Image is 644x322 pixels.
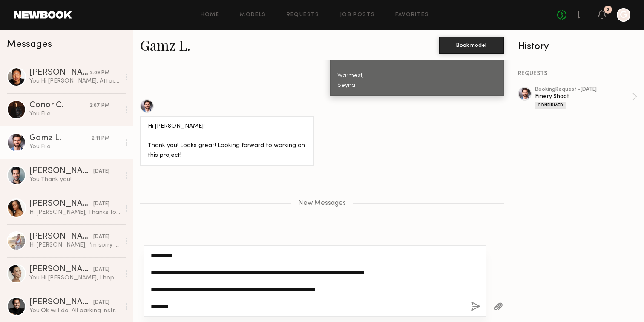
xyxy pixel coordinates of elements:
a: Requests [287,12,319,18]
div: You: File [29,110,120,118]
a: Book model [439,41,504,48]
div: [PERSON_NAME] [29,167,93,175]
div: You: Thank you! [29,175,120,184]
div: 2:11 PM [92,135,109,143]
div: [PERSON_NAME] [29,265,93,274]
div: History [518,42,637,52]
div: [DATE] [93,167,109,175]
div: 2:07 PM [89,102,109,110]
span: New Messages [298,200,346,207]
div: 2:09 PM [90,69,109,77]
a: bookingRequest •[DATE]Finery ShootConfirmed [535,87,637,109]
a: Job Posts [340,12,375,18]
span: Messages [7,40,52,49]
a: Favorites [395,12,429,18]
div: [DATE] [93,299,109,307]
div: You: Ok will do. All parking instructions will be on the call sheet when we send next week. Thank... [29,307,120,315]
div: Conor C. [29,101,89,110]
div: You: Hi [PERSON_NAME], I hope you’re well! I’m reaching out to see if you might be open to a shoo... [29,274,120,282]
a: Home [201,12,220,18]
div: [DATE] [93,200,109,208]
div: Hi [PERSON_NAME], Thanks for reaching out! Sounds like a great opportunity; I’m available [DATE].... [29,208,120,216]
button: Book model [439,37,504,54]
div: [PERSON_NAME] [29,69,90,77]
div: [DATE] [93,233,109,241]
div: REQUESTS [518,71,637,77]
div: You: Hi [PERSON_NAME], Attaching the call sheet for the 19th. Please valet at the hotel entrance,... [29,77,120,85]
div: booking Request • [DATE] [535,87,632,92]
div: Gamz L. [29,134,92,143]
div: [PERSON_NAME] [29,233,93,241]
div: 2 [607,8,609,12]
div: [PERSON_NAME] [29,298,93,307]
a: G [617,8,630,22]
div: You: File [29,143,120,151]
div: Hi [PERSON_NAME]! Thank you! Looks great! Looking forward to working on this project! [148,122,307,161]
a: Models [240,12,266,18]
div: Finery Shoot [535,92,632,101]
div: Confirmed [535,102,566,109]
div: [DATE] [93,266,109,274]
div: [PERSON_NAME] [29,200,93,208]
div: Hi [PERSON_NAME], I’m sorry I missed your message! Yes, I’m interested in working with you and av... [29,241,120,249]
a: Gamz L. [140,36,190,54]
